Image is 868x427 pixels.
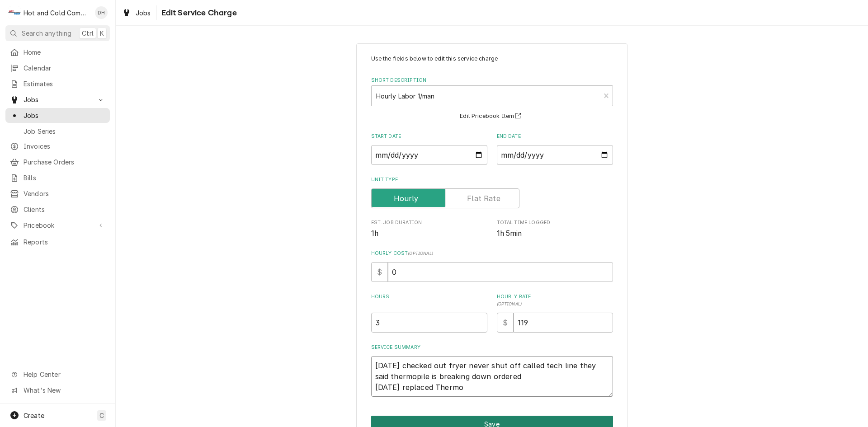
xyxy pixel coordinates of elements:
[8,6,21,19] div: H
[5,108,110,123] a: Jobs
[497,219,613,226] span: Total Time Logged
[24,111,105,120] span: Jobs
[371,219,487,226] span: Est. Job Duration
[24,412,44,419] span: Create
[24,205,105,214] span: Clients
[100,28,104,38] span: K
[24,370,104,379] span: Help Center
[24,141,105,151] span: Invoices
[371,77,613,84] label: Short Description
[371,293,487,308] label: Hours
[371,344,613,351] label: Service Summary
[8,6,21,19] div: Hot and Cold Commercial Kitchens, Inc.'s Avatar
[371,293,487,333] div: [object Object]
[24,127,105,136] span: Job Series
[5,170,110,185] a: Bills
[95,6,108,19] div: Daryl Harris's Avatar
[371,250,613,282] div: Hourly Cost
[497,145,613,165] input: yyyy-mm-dd
[371,176,613,208] div: Unit Type
[497,133,613,140] label: End Date
[371,228,487,239] span: Est. Job Duration
[497,313,514,333] div: $
[371,176,613,183] label: Unit Type
[24,385,104,395] span: What's New
[5,155,110,169] a: Purchase Orders
[24,8,90,18] div: Hot and Cold Commercial Kitchens, Inc.
[5,45,110,60] a: Home
[159,7,237,19] span: Edit Service Charge
[82,28,94,38] span: Ctrl
[5,124,110,139] a: Job Series
[5,25,110,41] button: Search anythingCtrlK
[24,221,92,230] span: Pricebook
[497,229,522,238] span: 1h 5min
[371,145,487,165] input: yyyy-mm-dd
[99,411,104,420] span: C
[371,344,613,397] div: Service Summary
[24,95,92,104] span: Jobs
[24,189,105,198] span: Vendors
[371,250,613,257] label: Hourly Cost
[24,63,105,73] span: Calendar
[497,133,613,165] div: End Date
[497,293,613,308] label: Hourly Rate
[136,8,151,18] span: Jobs
[371,219,487,239] div: Est. Job Duration
[5,76,110,91] a: Estimates
[408,251,433,256] span: ( optional )
[5,202,110,217] a: Clients
[371,356,613,397] textarea: [DATE] checked out fryer never shut off called tech line they said thermopile is breaking down or...
[22,28,71,38] span: Search anything
[5,383,110,398] a: Go to What's New
[24,173,105,183] span: Bills
[371,77,613,122] div: Short Description
[24,237,105,247] span: Reports
[497,293,613,333] div: [object Object]
[458,111,525,122] button: Edit Pricebook Item
[497,301,522,306] span: ( optional )
[371,133,487,140] label: Start Date
[5,92,110,107] a: Go to Jobs
[5,367,110,382] a: Go to Help Center
[118,5,155,20] a: Jobs
[95,6,108,19] div: DH
[24,47,105,57] span: Home
[371,262,388,282] div: $
[5,235,110,249] a: Reports
[24,157,105,167] span: Purchase Orders
[5,139,110,154] a: Invoices
[497,228,613,239] span: Total Time Logged
[5,61,110,75] a: Calendar
[24,79,105,89] span: Estimates
[371,55,613,397] div: Line Item Create/Update Form
[371,133,487,165] div: Start Date
[371,229,378,238] span: 1h
[371,55,613,63] p: Use the fields below to edit this service charge
[5,218,110,233] a: Go to Pricebook
[497,219,613,239] div: Total Time Logged
[5,186,110,201] a: Vendors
